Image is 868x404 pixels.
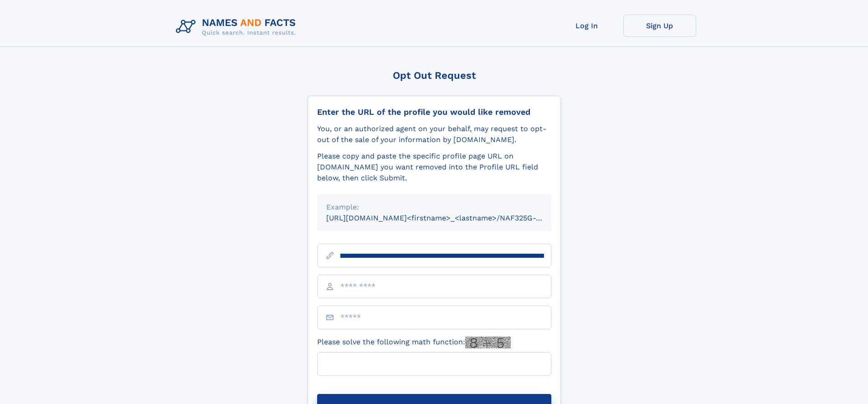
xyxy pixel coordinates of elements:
[317,151,551,184] div: Please copy and paste the specific profile page URL on [DOMAIN_NAME] you want removed into the Pr...
[317,107,551,117] div: Enter the URL of the profile you would like removed
[326,202,542,213] div: Example:
[308,70,561,81] div: Opt Out Request
[326,214,569,222] small: [URL][DOMAIN_NAME]<firstname>_<lastname>/NAF325G-xxxxxxxx
[623,15,696,37] a: Sign Up
[317,337,511,348] label: Please solve the following math function:
[550,15,623,37] a: Log In
[317,123,551,145] div: You, or an authorized agent on your behalf, may request to opt-out of the sale of your informatio...
[172,15,303,39] img: Logo Names and Facts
